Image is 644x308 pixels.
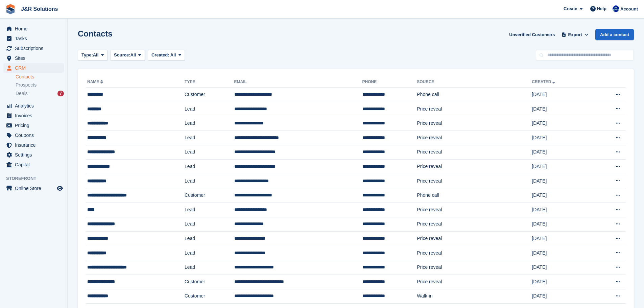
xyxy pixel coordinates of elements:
span: Pricing [15,121,55,130]
td: [DATE] [532,145,592,160]
button: Export [560,29,590,40]
td: Lead [185,116,234,131]
span: All [130,52,136,58]
th: Phone [362,77,417,88]
td: Lead [185,246,234,260]
a: Contacts [16,74,64,80]
span: Help [597,5,606,12]
span: Type: [81,52,93,58]
span: All [93,52,99,58]
span: Storefront [6,175,67,182]
a: menu [3,131,64,140]
a: menu [3,121,64,130]
a: menu [3,63,64,73]
a: menu [3,184,64,193]
span: Sites [15,53,55,63]
td: Price reveal [417,102,532,116]
td: Price reveal [417,232,532,246]
a: menu [3,34,64,43]
span: Settings [15,150,55,160]
td: Customer [185,188,234,203]
td: [DATE] [532,188,592,203]
button: Type: All [78,50,108,61]
td: Lead [185,203,234,217]
a: Preview store [56,184,64,192]
td: Lead [185,145,234,160]
td: Lead [185,217,234,232]
span: Coupons [15,131,55,140]
td: [DATE] [532,217,592,232]
a: menu [3,101,64,111]
span: Analytics [15,101,55,111]
td: [DATE] [532,246,592,260]
td: [DATE] [532,102,592,116]
td: Price reveal [417,160,532,174]
button: Source: All [110,50,145,61]
a: J&R Solutions [18,3,61,15]
a: menu [3,53,64,63]
div: 7 [57,91,64,96]
button: Created: All [148,50,185,61]
td: Lead [185,131,234,145]
td: Customer [185,289,234,304]
span: Prospects [16,82,37,88]
td: Price reveal [417,246,532,260]
td: [DATE] [532,116,592,131]
td: Price reveal [417,275,532,289]
th: Type [185,77,234,88]
td: [DATE] [532,232,592,246]
a: Prospects [16,81,64,89]
td: [DATE] [532,260,592,275]
span: Create [564,5,577,12]
td: Lead [185,102,234,116]
td: Lead [185,174,234,188]
span: Export [568,31,582,38]
span: Capital [15,160,55,169]
a: Created [532,79,556,84]
span: Home [15,24,55,33]
a: menu [3,24,64,33]
td: Phone call [417,188,532,203]
span: Deals [16,90,28,97]
td: [DATE] [532,275,592,289]
a: Unverified Customers [506,29,557,40]
h1: Contacts [78,29,113,38]
img: stora-icon-8386f47178a22dfd0bd8f6a31ec36ba5ce8667c1dd55bd0f319d3a0aa187defe.svg [5,4,16,14]
td: Lead [185,232,234,246]
a: menu [3,160,64,169]
th: Email [234,77,362,88]
img: Macie Adcock [613,5,619,12]
td: Price reveal [417,260,532,275]
td: Walk-in [417,289,532,304]
td: [DATE] [532,289,592,304]
td: [DATE] [532,203,592,217]
td: Price reveal [417,217,532,232]
td: Lead [185,260,234,275]
td: [DATE] [532,88,592,102]
td: Customer [185,88,234,102]
td: [DATE] [532,160,592,174]
a: menu [3,111,64,120]
td: [DATE] [532,131,592,145]
span: Insurance [15,140,55,150]
td: Price reveal [417,174,532,188]
td: Phone call [417,88,532,102]
a: Deals 7 [16,90,64,97]
span: Tasks [15,34,55,43]
td: [DATE] [532,174,592,188]
a: Name [87,79,104,84]
td: Lead [185,160,234,174]
span: Online Store [15,184,55,193]
th: Source [417,77,532,88]
td: Price reveal [417,131,532,145]
td: Price reveal [417,145,532,160]
td: Customer [185,275,234,289]
span: Created: [151,52,169,57]
span: Invoices [15,111,55,120]
span: Account [620,6,638,13]
span: Source: [114,52,130,58]
a: menu [3,44,64,53]
a: Add a contact [595,29,634,40]
span: CRM [15,63,55,73]
span: Subscriptions [15,44,55,53]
